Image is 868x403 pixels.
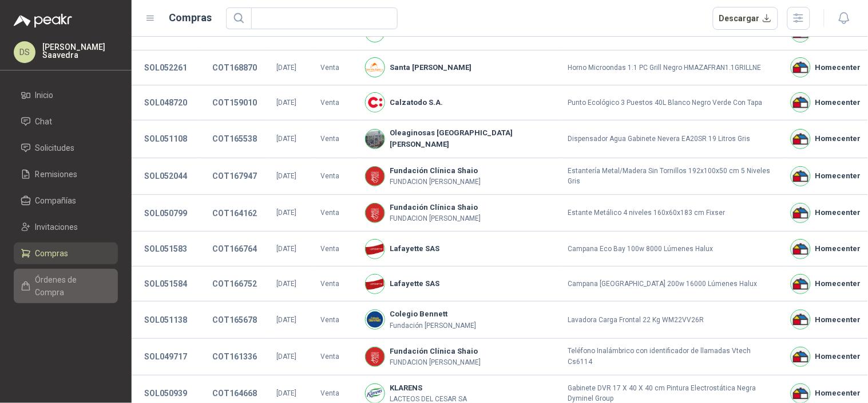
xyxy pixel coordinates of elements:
[561,302,784,338] td: Lavadora Carga Frontal 22 Kg WM22VV26R
[713,7,779,30] button: Descargar
[561,232,784,267] td: Campana Eco Bay 100w 8000 Lúmenes Halux
[390,382,467,394] b: KLARENS
[815,133,861,144] b: Homecenter
[314,267,358,302] td: Venta
[207,57,263,78] button: COT168870
[561,267,784,302] td: Campana [GEOGRAPHIC_DATA] 200w 16000 Lúmenes Halux
[169,10,212,26] h1: Compras
[390,357,481,368] p: FUNDACION [PERSON_NAME]
[14,216,118,238] a: Invitaciones
[815,314,861,326] b: Homecenter
[207,166,263,186] button: COT167947
[390,62,471,73] b: Santa [PERSON_NAME]
[390,278,439,289] b: Lafayette SAS
[561,50,784,85] td: Horno Microondas 1.1 PC Grill Negro HMAZAFRAN1.1GRILLNE
[390,243,439,255] b: Lafayette SAS
[314,120,358,158] td: Venta
[138,128,193,149] button: SOL051108
[14,111,118,132] a: Chat
[14,242,118,264] a: Compras
[314,85,358,120] td: Venta
[138,92,193,113] button: SOL048720
[815,207,861,218] b: Homecenter
[35,89,54,101] span: Inicio
[14,41,35,63] div: DS
[815,170,861,182] b: Homecenter
[561,85,784,120] td: Punto Ecológico 3 Puestos 40L Blanco Negro Verde Con Tapa
[207,128,263,149] button: COT165538
[366,275,385,294] img: Company Logo
[35,194,77,207] span: Compañías
[138,310,193,330] button: SOL051138
[276,99,296,107] span: [DATE]
[314,50,358,85] td: Venta
[390,165,481,177] b: Fundación Clínica Shaio
[207,238,263,259] button: COT166764
[35,221,78,233] span: Invitaciones
[35,115,53,128] span: Chat
[276,209,296,217] span: [DATE]
[561,120,784,158] td: Dispensador Agua Gabinete Nevera EA20SR 19 Litros Gris
[14,163,118,185] a: Remisiones
[14,14,72,28] img: Logo peakr
[276,280,296,288] span: [DATE]
[366,58,385,77] img: Company Logo
[138,203,193,224] button: SOL050799
[366,204,385,222] img: Company Logo
[276,172,296,180] span: [DATE]
[390,202,481,213] b: Fundación Clínica Shaio
[815,243,861,255] b: Homecenter
[207,273,263,294] button: COT166752
[14,84,118,106] a: Inicio
[138,166,193,186] button: SOL052044
[390,97,443,108] b: Calzatodo S.A.
[314,232,358,267] td: Venta
[276,245,296,253] span: [DATE]
[366,130,385,148] img: Company Logo
[207,92,263,113] button: COT159010
[791,240,810,259] img: Company Logo
[390,308,476,320] b: Colegio Bennett
[561,158,784,195] td: Estantería Metal/Madera Sin Tornillos 192x100x50 cm 5 Niveles Gris
[390,346,481,357] b: Fundación Clínica Shaio
[791,384,810,403] img: Company Logo
[561,195,784,232] td: Estante Metálico 4 niveles 160x60x183 cm Fixser
[138,22,193,43] button: SOL051670
[14,269,118,303] a: Órdenes de Compra
[815,278,861,289] b: Homecenter
[276,135,296,143] span: [DATE]
[207,346,263,367] button: COT161336
[791,347,810,366] img: Company Logo
[314,195,358,232] td: Venta
[35,142,75,154] span: Solicitudes
[366,384,385,403] img: Company Logo
[276,353,296,361] span: [DATE]
[276,316,296,324] span: [DATE]
[390,177,481,187] p: FUNDACION [PERSON_NAME]
[366,167,385,186] img: Company Logo
[815,97,861,108] b: Homecenter
[815,62,861,73] b: Homecenter
[35,168,78,181] span: Remisiones
[390,320,476,331] p: Fundación [PERSON_NAME]
[791,275,810,294] img: Company Logo
[42,43,118,59] p: [PERSON_NAME] Saavedra
[35,273,107,299] span: Órdenes de Compra
[366,93,385,112] img: Company Logo
[815,388,861,399] b: Homecenter
[791,167,810,186] img: Company Logo
[791,310,810,329] img: Company Logo
[791,204,810,222] img: Company Logo
[35,247,69,260] span: Compras
[561,339,784,375] td: Teléfono Inalámbrico con identificador de llamadas Vtech Cs6114
[207,310,263,330] button: COT165678
[138,346,193,367] button: SOL049717
[276,389,296,397] span: [DATE]
[138,238,193,259] button: SOL051583
[366,310,385,329] img: Company Logo
[14,137,118,159] a: Solicitudes
[366,347,385,366] img: Company Logo
[390,213,481,224] p: FUNDACION [PERSON_NAME]
[791,93,810,112] img: Company Logo
[314,158,358,195] td: Venta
